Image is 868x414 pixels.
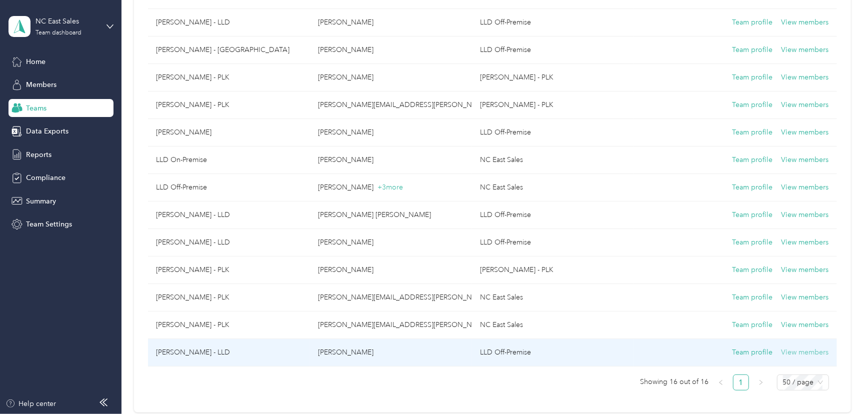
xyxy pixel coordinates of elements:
[148,119,310,146] td: Brian Scott - LUM
[318,72,464,83] p: [PERSON_NAME]
[732,209,772,220] button: Team profile
[26,79,56,90] span: Members
[781,44,829,55] button: View members
[318,127,464,138] p: [PERSON_NAME]
[781,209,829,220] button: View members
[713,374,729,390] li: Previous Page
[35,16,98,26] div: NC East Sales
[377,183,403,191] span: + 3 more
[732,44,772,55] button: Team profile
[148,311,310,339] td: Laura Moseley - PLK
[812,358,868,414] iframe: Everlance-gr Chat Button Frame
[472,146,634,174] td: NC East Sales
[26,219,72,229] span: Team Settings
[318,99,464,110] p: [PERSON_NAME][EMAIL_ADDRESS][PERSON_NAME][DOMAIN_NAME]
[732,319,772,330] button: Team profile
[148,146,310,174] td: LLD On-Premise
[26,56,45,67] span: Home
[781,347,829,358] button: View members
[318,182,464,193] p: [PERSON_NAME]
[318,209,464,220] p: [PERSON_NAME] [PERSON_NAME]
[472,201,634,229] td: LLD Off-Premise
[713,374,729,390] button: left
[732,237,772,248] button: Team profile
[472,229,634,256] td: LLD Off-Premise
[732,182,772,193] button: Team profile
[753,374,769,390] button: right
[472,36,634,64] td: LLD Off-Premise
[472,311,634,339] td: NC East Sales
[472,256,634,284] td: Dana Hart - PLK
[318,154,464,165] p: [PERSON_NAME]
[472,119,634,146] td: LLD Off-Premise
[148,9,310,36] td: Keith Kinlaw - LLD
[472,284,634,311] td: NC East Sales
[5,398,56,409] button: Help center
[732,154,772,165] button: Team profile
[318,292,464,303] p: [PERSON_NAME][EMAIL_ADDRESS][PERSON_NAME][DOMAIN_NAME]
[781,154,829,165] button: View members
[781,264,829,275] button: View members
[472,64,634,91] td: Dana Hart - PLK
[148,339,310,366] td: Michael Sleavensky - LLD
[318,347,464,358] p: [PERSON_NAME]
[148,174,310,201] td: LLD Off-Premise
[26,172,65,183] span: Compliance
[472,339,634,366] td: LLD Off-Premise
[777,374,829,390] div: Page Size
[753,374,769,390] li: Next Page
[732,72,772,83] button: Team profile
[733,375,748,390] a: 1
[148,91,310,119] td: Brian Sasser - PLK
[26,196,56,206] span: Summary
[781,237,829,248] button: View members
[472,91,634,119] td: Dana Hart - PLK
[26,126,68,136] span: Data Exports
[26,103,46,113] span: Teams
[732,99,772,110] button: Team profile
[732,292,772,303] button: Team profile
[148,201,310,229] td: Donald Gruentzel - LLD
[35,30,81,36] div: Team dashboard
[472,174,634,201] td: NC East Sales
[318,319,464,330] p: [PERSON_NAME][EMAIL_ADDRESS][PERSON_NAME][DOMAIN_NAME]
[781,182,829,193] button: View members
[732,17,772,28] button: Team profile
[718,379,724,385] span: left
[318,264,464,275] p: [PERSON_NAME]
[781,99,829,110] button: View members
[148,284,310,311] td: Dana Hart - PLK
[732,347,772,358] button: Team profile
[732,127,772,138] button: Team profile
[781,127,829,138] button: View members
[732,264,772,275] button: Team profile
[758,379,764,385] span: right
[781,319,829,330] button: View members
[640,374,709,389] span: Showing 16 out of 16
[318,17,464,28] p: [PERSON_NAME]
[318,44,464,55] p: [PERSON_NAME]
[781,17,829,28] button: View members
[148,36,310,64] td: Ron Amos - NC East
[318,237,464,248] p: [PERSON_NAME]
[781,292,829,303] button: View members
[148,229,310,256] td: Justin Henderson - LLD
[26,149,51,160] span: Reports
[781,72,829,83] button: View members
[148,256,310,284] td: Bobby Wallace - PLK
[148,64,310,91] td: Fred Hicks - PLK
[783,375,823,390] span: 50 / page
[472,9,634,36] td: LLD Off-Premise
